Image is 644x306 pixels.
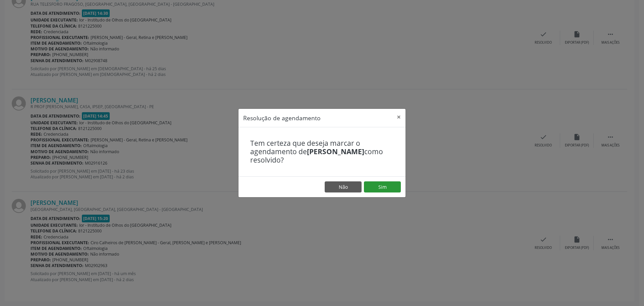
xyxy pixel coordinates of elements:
h4: Tem certeza que deseja marcar o agendamento de como resolvido? [250,139,394,165]
button: Não [325,181,362,193]
button: Close [392,109,406,125]
b: [PERSON_NAME] [307,147,364,156]
h5: Resolução de agendamento [243,114,321,122]
button: Sim [364,181,401,193]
